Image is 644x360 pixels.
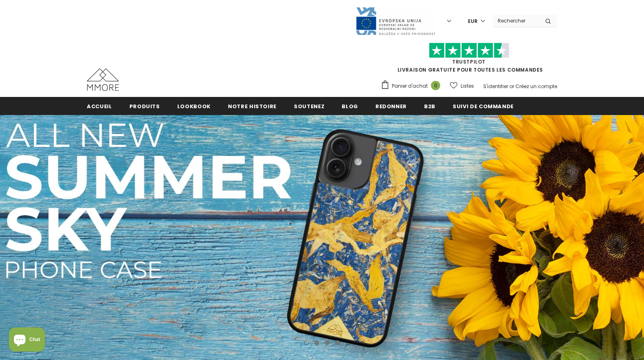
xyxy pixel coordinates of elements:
[392,82,428,90] span: Panier d'achat
[342,97,358,115] a: Blog
[452,58,486,65] a: TrustPilot
[335,340,340,345] button: 4
[129,97,160,115] a: Produits
[177,97,211,115] a: Lookbook
[355,17,436,24] a: Javni Razpis
[325,340,330,345] button: 3
[431,81,440,90] span: 0
[381,80,444,92] a: Panier d'achat 0
[87,103,112,110] span: Accueil
[87,68,119,91] img: Cas MMORE
[429,43,509,58] img: Faites confiance aux étoiles pilotes
[515,83,557,90] a: Créez un compte
[381,46,557,73] span: LIVRAISON GRATUITE POUR TOUTES LES COMMANDES
[294,97,324,115] a: soutenez
[228,97,277,115] a: Notre histoire
[314,340,319,345] button: 2
[375,103,407,110] span: Redonner
[304,340,309,345] button: 1
[453,97,514,115] a: Suivi de commande
[294,103,324,110] span: soutenez
[483,83,508,90] a: S'identifier
[453,103,514,110] span: Suivi de commande
[129,103,160,110] span: Produits
[450,79,474,93] a: Listes
[375,97,407,115] a: Redonner
[6,327,47,354] inbox-online-store-chat: Shopify online store chat
[355,6,436,36] img: Javni Razpis
[493,15,539,27] input: Search Site
[424,103,435,110] span: B2B
[87,97,112,115] a: Accueil
[509,83,514,90] span: or
[228,103,277,110] span: Notre histoire
[468,17,478,25] span: EUR
[461,82,474,90] span: Listes
[424,97,435,115] a: B2B
[342,103,358,110] span: Blog
[177,103,211,110] span: Lookbook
